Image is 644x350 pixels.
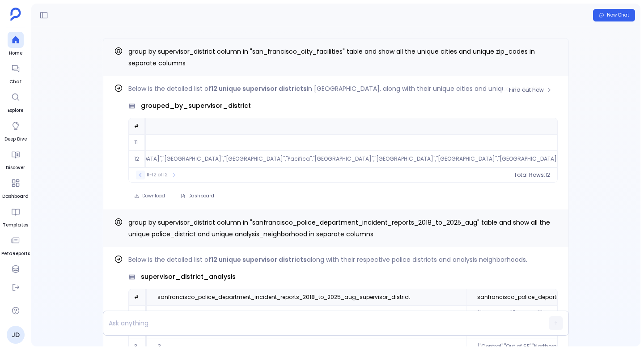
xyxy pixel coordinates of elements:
span: New Chat [607,12,629,18]
span: Total Rows: [514,171,545,179]
span: grouped_by_supervisor_district [141,101,251,111]
span: Home [8,50,24,57]
img: petavue logo [10,8,21,21]
td: 1 [147,305,466,322]
a: JD [7,326,25,344]
td: 11 [129,134,146,151]
span: Download [142,193,165,199]
a: Explore [8,89,24,114]
td: 12 [129,151,146,167]
span: Discover [6,164,25,171]
p: Below is the detailed list of along with their respective police districts and analysis neighborh... [128,254,558,265]
button: New Chat [593,9,635,21]
span: group by supervisor_district column in "san_francisco_city_facilities" table and show all the uni... [128,47,535,68]
button: Download [128,190,171,202]
span: Chat [8,78,24,85]
span: # [134,122,139,130]
a: Chat [8,60,24,85]
span: 12 [545,171,550,179]
a: Home [8,32,24,57]
span: sanfrancisco_police_department_incident_reports_2018_to_2025_aug_supervisor_district [157,294,410,301]
span: PetaReports [1,250,30,257]
a: PetaReports [1,232,30,257]
span: group by supervisor_district column in "sanfrancisco_police_department_incident_reports_2018_to_2... [128,218,550,239]
span: Templates [3,222,28,229]
a: Dashboard [2,175,29,200]
span: Find out how [509,86,544,94]
strong: 12 unique supervisor districts [211,255,307,264]
a: Templates [3,204,28,229]
a: Discover [6,146,25,171]
button: Find out how [503,83,558,97]
span: Explore [8,107,24,114]
span: # [134,293,139,301]
span: Dashboard [188,193,214,199]
span: 11-12 of 12 [147,171,168,179]
p: Below is the detailed list of in [GEOGRAPHIC_DATA], along with their unique cities and unique zip... [128,83,558,94]
span: supervisor_district_analysis [141,272,236,282]
button: Dashboard [174,190,220,202]
span: Deep Dive [4,136,27,143]
strong: 12 unique supervisor districts [211,84,307,93]
td: 1 [129,305,147,322]
a: Data Hub [4,261,27,286]
a: Deep Dive [4,118,27,143]
span: Dashboard [2,193,29,200]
